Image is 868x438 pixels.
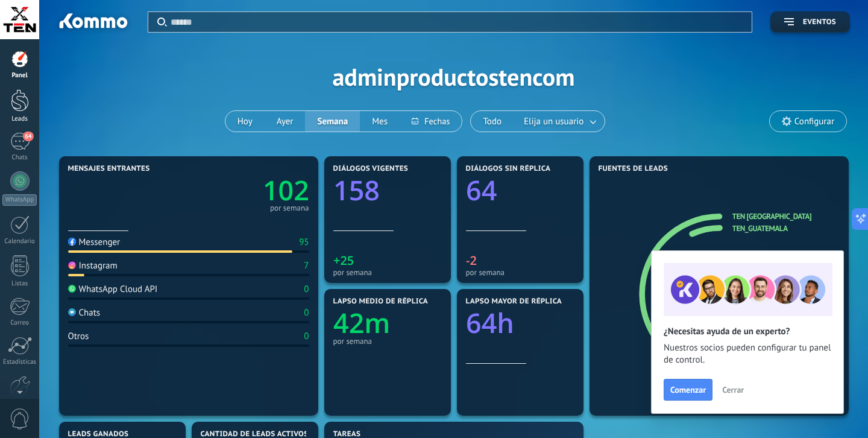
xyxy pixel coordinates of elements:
img: Messenger [68,238,76,246]
div: Otros [68,331,89,342]
div: Estadísticas [2,358,37,366]
button: Hoy [225,111,265,132]
span: Fuentes de leads [599,165,668,173]
div: WhatsApp Cloud API [68,284,158,295]
div: WhatsApp [2,194,37,206]
span: Comenzar [670,386,706,394]
button: Fechas [400,111,462,132]
a: 64h [466,305,574,341]
span: Lapso mayor de réplica [466,297,562,306]
div: 95 [299,236,309,248]
text: 102 [262,172,309,209]
div: por semana [333,337,442,346]
text: +25 [333,252,354,268]
a: ten_guatemala [732,223,788,233]
span: Eventos [803,18,836,27]
div: 0 [304,331,309,342]
text: 64 [466,172,497,209]
button: Ayer [265,111,306,132]
div: Listas [2,280,37,288]
h2: ¿Necesitas ayuda de un experto? [664,326,831,337]
text: 64h [466,305,514,341]
div: Chats [68,307,101,319]
span: Diálogos vigentes [333,165,409,173]
div: 0 [304,307,309,319]
text: 158 [333,172,380,209]
div: Calendario [2,238,37,246]
div: Correo [2,319,37,327]
text: -2 [466,252,477,268]
span: Nuestros socios pueden configurar tu panel de control. [664,342,831,366]
span: Lapso medio de réplica [333,297,429,306]
div: por semana [333,268,442,277]
button: Mes [360,111,400,132]
a: TEN [GEOGRAPHIC_DATA] [732,211,812,221]
div: Chats [2,154,37,162]
img: Chats [68,308,76,316]
button: Eventos [770,11,850,33]
a: 102 [189,172,309,209]
span: Diálogos sin réplica [466,165,551,173]
button: Semana [305,111,360,132]
div: Messenger [68,236,121,248]
span: Mensajes entrantes [68,165,150,173]
div: 7 [304,260,309,271]
text: 42m [333,305,390,341]
button: Comenzar [664,379,712,401]
img: WhatsApp Cloud API [68,285,76,293]
div: Instagram [68,260,118,271]
span: Elija un usuario [521,113,586,130]
div: Panel [2,72,37,80]
button: Cerrar [717,381,749,399]
button: Elija un usuario [514,111,605,132]
span: Configurar [794,116,834,127]
div: Leads [2,115,37,123]
div: 0 [304,284,309,295]
img: Instagram [68,261,76,269]
div: por semana [466,268,574,277]
span: Cerrar [722,386,744,394]
div: por semana [270,205,309,211]
span: 64 [23,132,33,141]
button: Todo [471,111,514,132]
